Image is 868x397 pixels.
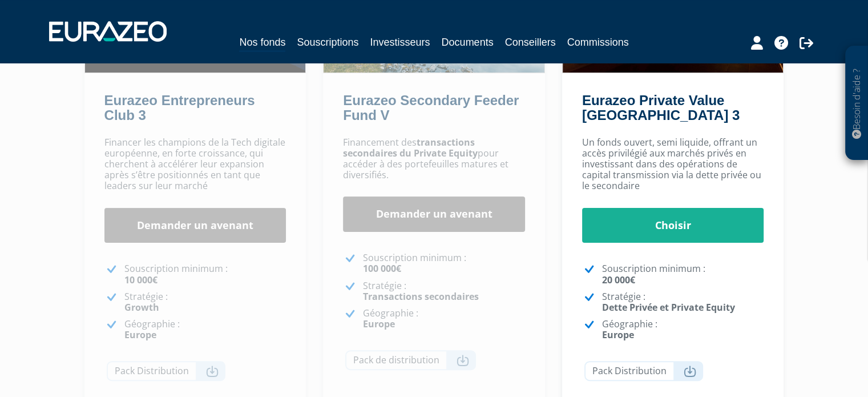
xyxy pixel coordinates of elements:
a: Eurazeo Private Value [GEOGRAPHIC_DATA] 3 [582,93,740,123]
p: Géographie : [363,308,525,330]
a: Nos fonds [239,34,285,52]
a: Conseillers [505,34,556,50]
p: Géographie : [602,319,764,340]
p: Stratégie : [363,280,525,302]
a: Pack Distribution [584,361,703,381]
p: Stratégie : [602,291,764,313]
strong: Europe [124,328,156,341]
p: Financement des pour accéder à des portefeuilles matures et diversifiés. [343,137,525,181]
a: Demander un avenant [104,208,286,243]
strong: Europe [363,318,395,330]
a: Pack de distribution [345,350,476,370]
strong: 10 000€ [124,274,158,286]
a: Investisseurs [370,34,430,50]
a: Pack Distribution [107,361,225,381]
strong: transactions secondaires du Private Equity [343,136,478,159]
p: Souscription minimum : [363,252,525,274]
a: Demander un avenant [343,197,525,232]
p: Stratégie : [124,291,286,313]
strong: 100 000€ [363,262,401,275]
p: Souscription minimum : [602,263,764,285]
a: Documents [442,34,494,50]
strong: Transactions secondaires [363,290,479,303]
a: Eurazeo Entrepreneurs Club 3 [104,93,255,123]
p: Un fonds ouvert, semi liquide, offrant un accès privilégié aux marchés privés en investissant dan... [582,137,764,192]
a: Souscriptions [297,34,358,50]
a: Eurazeo Secondary Feeder Fund V [343,93,519,123]
strong: Growth [124,301,159,314]
p: Financer les champions de la Tech digitale européenne, en forte croissance, qui cherchent à accél... [104,137,286,192]
img: 1732889491-logotype_eurazeo_blanc_rvb.png [49,21,167,42]
strong: Europe [602,328,634,341]
strong: Dette Privée et Private Equity [602,301,735,314]
p: Besoin d'aide ? [850,52,863,155]
a: Choisir [582,208,764,243]
strong: 20 000€ [602,274,635,286]
p: Géographie : [124,319,286,340]
p: Souscription minimum : [124,263,286,285]
a: Commissions [567,34,629,50]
